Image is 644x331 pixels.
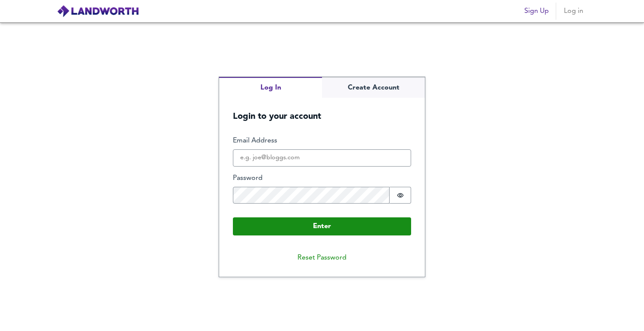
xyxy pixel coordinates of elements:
[233,149,411,167] input: e.g. joe@bloggs.com
[233,173,411,183] label: Password
[524,5,549,17] span: Sign Up
[219,77,322,98] button: Log In
[322,77,425,98] button: Create Account
[219,98,425,122] h5: Login to your account
[560,3,587,20] button: Log in
[233,136,411,146] label: Email Address
[291,249,353,266] button: Reset Password
[233,217,411,235] button: Enter
[57,5,139,18] img: logo
[563,5,584,17] span: Log in
[390,187,411,204] button: Show password
[521,3,552,20] button: Sign Up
